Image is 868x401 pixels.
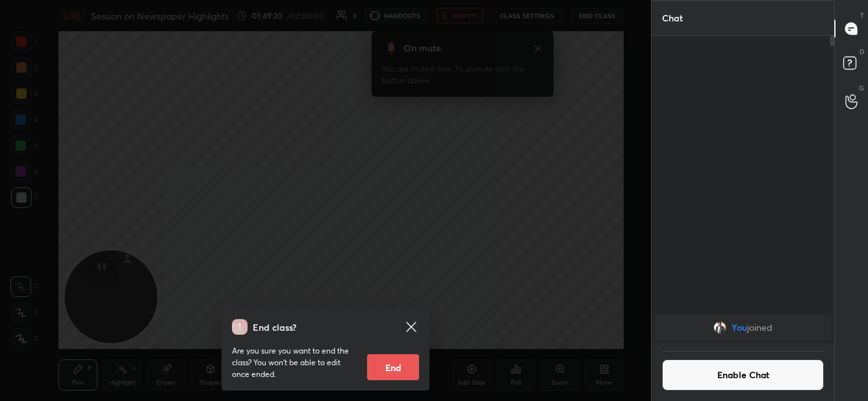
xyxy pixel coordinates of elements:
button: End [367,354,419,380]
p: D [860,47,864,57]
h4: End class? [253,320,296,334]
div: grid [652,312,834,343]
img: fbb3c24a9d964a2d9832b95166ca1330.jpg [713,321,726,334]
p: T [860,10,864,20]
span: joined [747,322,772,333]
p: G [859,83,864,93]
p: Are you sure you want to end the class? You won’t be able to edit once ended. [232,345,357,380]
span: You [732,322,747,333]
button: Enable Chat [662,359,824,391]
p: Chat [652,1,693,35]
